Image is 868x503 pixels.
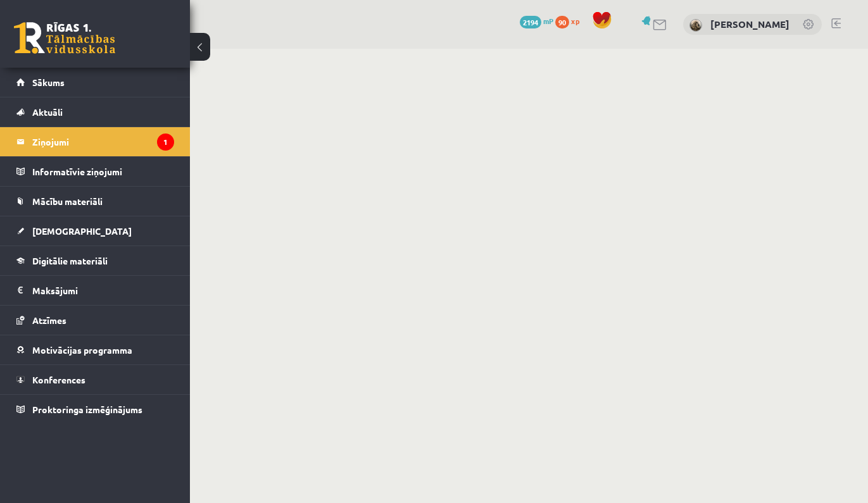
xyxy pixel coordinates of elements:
[710,18,789,30] a: [PERSON_NAME]
[32,106,63,118] span: Aktuāli
[555,16,586,26] a: 90 xp
[157,134,174,151] i: 1
[543,16,553,26] span: mP
[16,216,174,245] a: [DEMOGRAPHIC_DATA]
[16,127,174,156] a: Ziņojumi1
[16,276,174,305] a: Maksājumi
[555,16,569,28] span: 90
[16,395,174,424] a: Proktoringa izmēģinājums
[32,225,132,237] span: [DEMOGRAPHIC_DATA]
[32,157,174,186] legend: Informatīvie ziņojumi
[32,314,66,326] span: Atzīmes
[16,335,174,364] a: Motivācijas programma
[32,404,142,415] span: Proktoringa izmēģinājums
[14,22,115,54] a: Rīgas 1. Tālmācības vidusskola
[689,19,702,32] img: Linda Burkovska
[32,255,108,266] span: Digitālie materiāli
[32,344,132,356] span: Motivācijas programma
[16,68,174,97] a: Sākums
[520,16,553,26] a: 2194 mP
[32,276,174,305] legend: Maksājumi
[32,127,174,156] legend: Ziņojumi
[16,365,174,394] a: Konferences
[32,77,65,88] span: Sākums
[16,246,174,275] a: Digitālie materiāli
[32,196,103,207] span: Mācību materiāli
[16,97,174,127] a: Aktuāli
[16,187,174,216] a: Mācību materiāli
[520,16,541,28] span: 2194
[16,306,174,335] a: Atzīmes
[16,157,174,186] a: Informatīvie ziņojumi
[32,374,85,385] span: Konferences
[571,16,579,26] span: xp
